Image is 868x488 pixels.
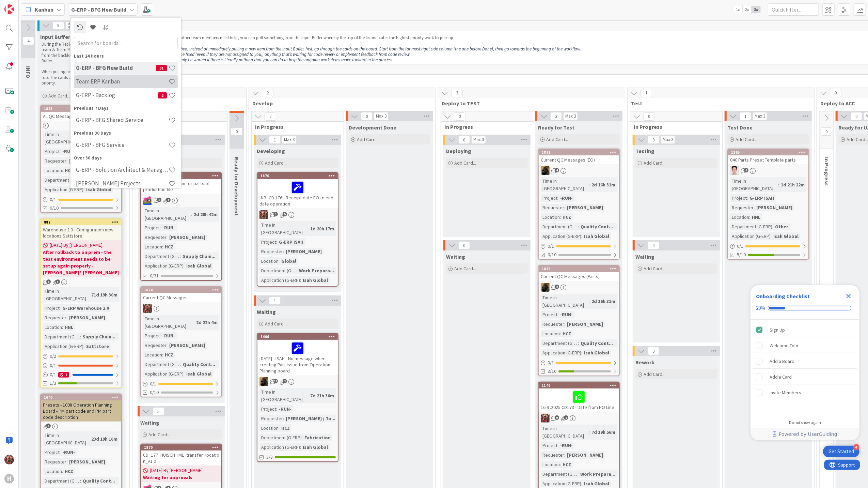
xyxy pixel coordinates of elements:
div: Application (G-ERP) [143,370,184,378]
div: -RUN- [558,311,574,318]
div: Sign Up [770,326,785,334]
div: Add a Card [770,373,792,381]
span: 2 [283,379,287,383]
div: Time in [GEOGRAPHIC_DATA] [259,388,307,403]
span: : [66,157,67,165]
span: 0/10 [50,204,59,212]
div: Current QC Messages (Parts) [539,272,619,281]
div: -RUN- [558,194,574,202]
div: Location [259,257,279,265]
img: ND [259,377,268,386]
div: Location [43,167,62,174]
div: Project [43,148,60,155]
div: Time in [GEOGRAPHIC_DATA] [143,207,191,222]
span: 5 [283,212,287,216]
div: -RUN- [161,332,177,339]
div: 1098 [141,173,221,179]
div: Project [43,304,60,312]
div: 2d 22h 4m [194,319,219,326]
div: 114616.9 .2025 CD173 - Date from PO Line [539,382,619,412]
div: Isah Global [84,186,113,193]
span: Kanban [35,5,53,14]
span: Add Card... [48,93,70,99]
span: : [581,232,582,240]
span: Add Card... [644,371,665,377]
span: : [557,194,558,202]
input: Quick Filter... [768,3,819,16]
div: Requester [541,204,564,211]
a: 1874Current QC MessagesJKTime in [GEOGRAPHIC_DATA]:2d 22h 4mProject:-RUN-Requester:[PERSON_NAME]L... [140,286,222,397]
span: Add Card... [454,160,476,166]
span: : [307,225,309,232]
div: 1406[DATE] - ISAH - No message when creating Part Issue from Operation Planning board [257,334,338,375]
b: G-ERP - BFG New Build [71,6,126,13]
h4: G-ERP - Solution Architect & Management [76,166,169,173]
div: Project [143,224,160,231]
div: 1 [58,372,69,378]
span: : [62,323,63,331]
div: Requester [43,157,66,165]
div: Previous 30 Days [74,129,178,136]
div: Requester [259,248,283,255]
span: Add Card... [736,136,757,142]
div: [PERSON_NAME] [168,341,207,349]
div: 1098Make use of location for parts of production file [141,173,221,194]
div: Time in [GEOGRAPHIC_DATA] [730,177,778,192]
div: 1873Current QC Messages (Parts) [539,266,619,281]
span: 0/10 [548,251,556,258]
div: 1872Current QC Messages (EO) [539,149,619,164]
span: Support [14,1,31,9]
span: 0 / 1 [50,362,56,369]
b: After rollback to on prem - the test environment needs to be setup again properly - [PERSON_NAME]... [43,249,119,276]
div: [PERSON_NAME] [168,233,207,241]
div: Time in [GEOGRAPHIC_DATA] [143,315,193,330]
div: Current QC Messages [141,293,221,302]
div: Current QC Messages (EO) [539,155,619,164]
div: All QC Messages [41,112,121,121]
div: -RUN- [161,224,177,231]
span: : [60,304,61,312]
div: Location [541,330,560,337]
span: : [749,213,750,221]
span: : [167,233,168,241]
div: 1d 20h 17m [309,225,336,232]
div: Department (G-ERP) [143,253,180,260]
div: 0/1 [141,380,221,388]
div: [PERSON_NAME] [565,320,605,328]
div: [PERSON_NAME] [755,204,794,211]
div: Project [143,332,160,339]
div: HCZ [561,330,573,337]
div: Isah Global [772,232,800,240]
div: Isah Global [185,262,213,270]
div: Application (G-ERP) [43,186,83,193]
span: [DATE] By [PERSON_NAME]... [50,242,106,249]
div: HCZ [561,213,573,221]
div: 0/2 [41,352,121,361]
span: : [83,342,84,350]
div: 1265 [728,149,808,155]
div: [PERSON_NAME] [565,204,605,211]
div: Isah Global [582,232,611,240]
div: 887 [41,219,121,225]
div: Requester [43,314,66,321]
div: 1875 [41,106,121,112]
div: Project [259,238,276,246]
div: 1265040 Parts Preset Template parts [728,149,808,164]
div: JK [257,210,338,219]
div: Department (G-ERP) [143,361,180,368]
div: Application (G-ERP) [541,232,581,240]
div: Project [259,405,276,413]
span: : [167,341,168,349]
div: Presets - 1098 Operation Planning Board - PM part code and PM part code description [41,400,121,422]
div: Department (G-ERP) [43,333,80,340]
div: [NB] CD 176 - Receipt date EO to end date operation [257,179,338,208]
div: Time in [GEOGRAPHIC_DATA] [259,221,307,236]
div: Location [730,213,749,221]
div: Application (G-ERP) [730,232,771,240]
div: Quality Cont... [181,361,217,368]
div: Work Prepara... [297,267,336,274]
div: Warehouse 2.0 - Configuration new locations Sattstore [41,225,121,240]
div: 0/1 [728,242,808,250]
div: ND [539,283,619,292]
div: Add a Board is incomplete. [753,354,857,369]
